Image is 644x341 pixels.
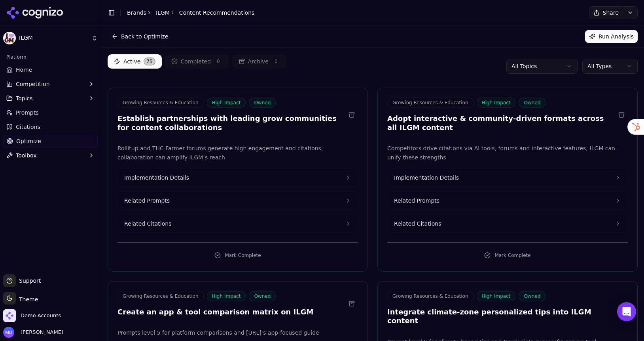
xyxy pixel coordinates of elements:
[117,98,204,108] span: Growing Resources & Education
[16,80,50,88] span: Competition
[16,151,37,159] span: Toolbox
[207,291,246,301] span: High Impact
[387,249,628,262] button: Mark Complete
[387,291,474,301] span: Growing Resources & Education
[118,169,358,186] button: Implementation Details
[3,327,14,338] img: Melissa Dowd
[3,149,98,162] button: Toolbox
[272,57,280,65] span: 0
[124,197,170,205] span: Related Prompts
[117,114,345,132] h3: Establish partnerships with leading grow communities for content collaborations
[3,327,63,338] button: Open user button
[127,10,146,16] a: Brands
[117,144,358,162] p: Rollitup and THC Farmer forums generate high engagement and citations; collaboration can amplify ...
[16,123,40,131] span: Citations
[156,9,170,17] a: ILGM
[3,51,98,63] div: Platform
[394,220,441,228] span: Related Citations
[117,291,204,301] span: Growing Resources & Education
[118,215,358,232] button: Related Citations
[16,277,41,285] span: Support
[615,302,628,314] button: Archive recommendation
[17,329,63,336] span: [PERSON_NAME]
[345,109,358,121] button: Archive recommendation
[3,63,98,76] a: Home
[519,291,546,301] span: Owned
[124,220,171,228] span: Related Citations
[3,135,98,148] a: Optimize
[21,312,61,319] span: Demo Accounts
[394,197,439,205] span: Related Prompts
[118,192,358,209] button: Related Prompts
[477,291,516,301] span: High Impact
[387,144,628,162] p: Competitors drive citations via AI tools, forums and interactive features; ILGM can unify these s...
[3,309,16,322] img: Demo Accounts
[3,309,61,322] button: Open organization switcher
[249,291,276,301] span: Owned
[127,9,254,17] nav: breadcrumb
[615,109,628,121] button: Archive recommendation
[232,54,287,69] button: Archive0
[387,308,615,326] h3: Integrate climate-zone personalized tips into ILGM content
[589,6,623,19] button: Share
[124,174,189,182] span: Implementation Details
[144,57,155,65] span: 75
[519,98,546,108] span: Owned
[387,114,615,132] h3: Adopt interactive & community-driven formats across all ILGM content
[345,297,358,310] button: Archive recommendation
[617,302,636,321] div: Open Intercom Messenger
[388,169,627,186] button: Implementation Details
[165,54,229,69] button: Completed0
[117,308,313,317] h3: Create an app & tool comparison matrix on ILGM
[108,30,172,43] button: Back to Optimize
[19,34,88,42] span: ILGM
[117,249,358,262] button: Mark Complete
[179,9,254,17] span: Content Recommendations
[477,98,516,108] span: High Impact
[16,296,38,303] span: Theme
[207,98,246,108] span: High Impact
[387,98,474,108] span: Growing Resources & Education
[585,30,638,43] button: Run Analysis
[3,121,98,133] a: Citations
[108,54,162,69] button: Active75
[16,137,41,145] span: Optimize
[249,98,276,108] span: Owned
[3,78,98,90] button: Competition
[117,328,358,337] p: Prompts level 5 for platform comparisons and [URL]’s app-focused guide
[3,92,98,105] button: Topics
[394,174,459,182] span: Implementation Details
[16,109,39,117] span: Prompts
[388,192,627,209] button: Related Prompts
[16,66,32,74] span: Home
[3,32,16,44] img: ILGM
[3,106,98,119] a: Prompts
[214,57,223,65] span: 0
[388,215,627,232] button: Related Citations
[16,94,33,102] span: Topics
